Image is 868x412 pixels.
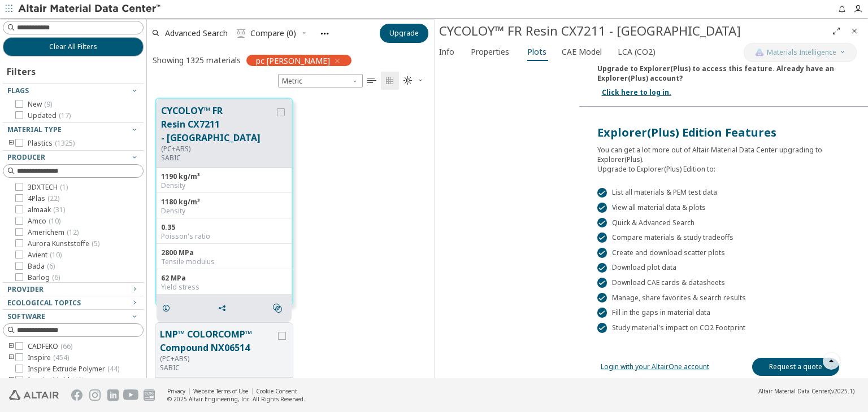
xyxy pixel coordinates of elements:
button: Software [3,310,144,323]
div: Create and download scatter plots [597,248,850,258]
span: Plastics [28,139,75,148]
span: Amco [28,217,60,226]
div: 0.35 [161,223,287,232]
div:  [597,233,607,243]
button: AI CopilotMaterials Intelligence [744,43,857,62]
div: Download CAE cards & datasheets [597,278,850,288]
i: toogle group [7,342,15,351]
button: Clear All Filters [3,37,144,56]
span: ( 10 ) [49,216,60,226]
span: New [28,100,52,109]
span: Plots [527,43,546,61]
span: ( 31 ) [53,205,65,214]
div:  [597,248,607,258]
button: Provider [3,283,144,296]
span: CADFEKO [28,342,72,351]
div: CYCOLOY™ FR Resin CX7211 - [GEOGRAPHIC_DATA] [439,22,827,40]
div: 62 MPa [161,274,287,283]
button: Tile View [381,72,399,90]
span: Avient [28,251,62,260]
div: View all material data & plots [597,203,850,213]
div: Poisson's ratio [161,232,287,241]
div:  [597,323,607,333]
i:  [403,76,413,85]
span: Updated [28,111,71,120]
i:  [367,76,376,85]
span: ( 44 ) [107,364,119,374]
div:  [597,203,607,213]
span: 4Plas [28,194,59,203]
div: Unit System [278,74,363,87]
span: Metric [278,74,363,87]
div: List all materials & PEM test data [597,188,850,198]
div: You can get a lot more out of Altair Material Data Center upgrading to Explorer(Plus). Upgrade to... [597,141,850,174]
button: Producer [3,151,144,164]
span: Materials Intelligence [767,48,836,57]
i: toogle group [7,376,15,385]
span: Producer [7,152,45,162]
i:  [273,304,282,313]
div: 1180 kg/m³ [161,198,287,207]
span: ( 42 ) [72,375,84,385]
div: Quick & Advanced Search [597,218,850,228]
a: Request a quote [752,358,839,376]
button: Close [845,22,863,40]
span: Barlog [28,273,60,282]
a: Login with your AltairOne account [601,362,709,371]
div: Compare materials & study tradeoffs [597,233,850,243]
div: Explorer(Plus) Edition Features [597,125,850,141]
span: Bada [28,262,55,271]
img: Altair Engineering [9,390,59,400]
span: Provider [7,284,44,294]
button: Flags [3,84,144,98]
span: pc [PERSON_NAME] [256,55,330,65]
span: Clear All Filters [49,42,97,51]
span: Upgrade [389,29,419,38]
i:  [237,29,246,38]
div: Showing 1325 materials [153,55,241,65]
span: Flags [7,86,29,95]
div: Filters [3,56,41,84]
div:  [597,263,607,273]
button: Share [212,297,236,319]
button: Full Screen [827,22,845,40]
div: Download plot data [597,263,850,273]
p: SABIC [161,154,275,163]
span: ( 10 ) [50,250,62,260]
div: Study material's impact on CO2 Footprint [597,323,850,333]
div: Density [161,207,287,216]
span: almaak [28,205,65,214]
div: (PC+ABS) [160,354,276,363]
div:  [597,308,607,318]
span: ( 1 ) [60,182,68,192]
div: Manage, share favorites & search results [597,293,850,303]
span: Altair Material Data Center [758,387,830,395]
button: LNP™ COLORCOMP™ Compound NX06514 [160,327,276,354]
a: Click here to log in. [602,87,671,97]
span: Inspire [28,353,69,362]
div:  [597,293,607,303]
span: Americhem [28,228,79,237]
span: Aurora Kunststoffe [28,239,99,248]
div: Fill in the gaps in material data [597,308,850,318]
div:  [597,188,607,198]
div: Upgrade to Explorer(Plus) to access this feature. Already have an Explorer(Plus) account? [597,59,850,83]
span: ( 6 ) [47,261,55,271]
span: ( 1325 ) [55,138,75,148]
span: Inspire Mold [28,376,84,385]
span: Properties [471,43,509,61]
div: © 2025 Altair Engineering, Inc. All Rights Reserved. [167,395,305,403]
button: Similar search [268,297,292,319]
span: Material Type [7,125,62,134]
div: (PC+ABS) [161,144,275,154]
div:  [597,218,607,228]
span: ( 9 ) [44,99,52,109]
img: AI Copilot [755,48,764,57]
p: SABIC [160,363,276,372]
span: ( 22 ) [47,194,59,203]
span: ( 12 ) [67,227,79,237]
span: ( 5 ) [92,239,99,248]
i: toogle group [7,353,15,362]
span: Software [7,312,45,321]
span: 3DXTECH [28,183,68,192]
